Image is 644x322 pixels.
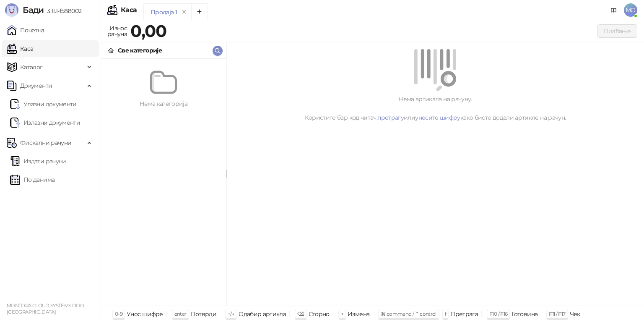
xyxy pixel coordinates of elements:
span: Фискални рачуни [20,134,71,151]
button: remove [179,8,190,16]
div: Унос шифре [127,309,163,319]
a: Документација [607,3,621,17]
span: enter [174,311,187,317]
div: Сторно [309,309,330,319]
span: Бади [23,5,44,15]
span: + [341,311,343,317]
a: Ulazni dokumentiУлазни документи [10,96,77,113]
span: 0-9 [115,311,122,317]
div: Одабир артикла [239,309,286,319]
a: Излазни документи [10,114,80,131]
a: унесите шифру [415,114,460,121]
div: Чек [570,309,580,319]
button: Плаћање [597,24,637,38]
div: Износ рачуна [106,23,129,39]
img: Нема категорија [150,69,177,96]
div: Готовина [512,309,538,319]
span: F10 / F16 [489,311,507,317]
span: ⌘ command / ⌃ control [381,311,436,317]
strong: 0,00 [130,21,166,41]
span: MO [624,3,637,17]
div: Претрага [450,309,478,319]
a: По данима [10,171,55,188]
img: Logo [5,3,18,17]
a: претрагу [377,114,404,121]
span: F11 / F17 [549,311,565,317]
div: Потврди [191,309,217,319]
a: Почетна [7,22,44,39]
a: Каса [7,40,33,57]
div: Све категорије [118,46,162,55]
span: 3.11.1-f588002 [44,7,81,15]
button: Add tab [191,3,208,20]
div: Нема категорија [104,99,223,108]
div: Измена [348,309,369,319]
div: Продаја 1 [151,8,177,17]
span: ⌫ [297,311,304,317]
a: Издати рачуни [10,153,66,170]
span: Каталог [20,59,43,76]
small: MONTORA CLOUD SYSTEMS DOO [GEOGRAPHIC_DATA] [7,303,84,315]
span: f [445,311,446,317]
div: Нема артикала на рачуну. Користите бар код читач, или како бисте додали артикле на рачун. [236,94,634,122]
span: ↑/↓ [228,311,234,317]
div: Каса [121,7,137,13]
span: Документи [20,77,52,94]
